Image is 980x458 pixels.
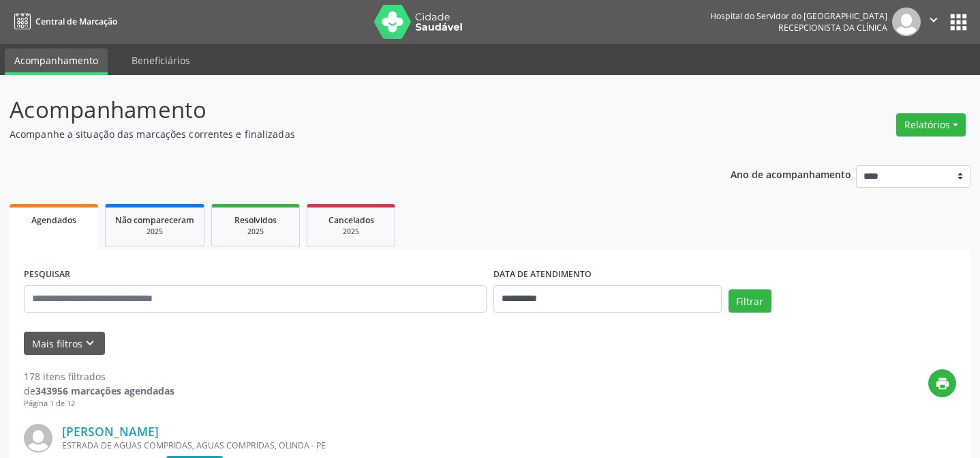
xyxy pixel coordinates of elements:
[892,8,921,36] img: img
[31,214,76,226] span: Agendados
[82,336,97,351] i: keyboard_arrow_down
[24,332,105,356] button: Mais filtroskeyboard_arrow_down
[710,10,887,22] div: Hospital do Servidor do [GEOGRAPHIC_DATA]
[35,384,174,397] strong: 343956 marcações agendadas
[731,165,851,182] p: Ano de acompanhamento
[328,214,374,226] span: Cancelados
[921,8,947,36] button: 
[928,369,956,397] button: print
[24,424,52,453] img: img
[947,10,970,34] button: apps
[115,227,194,237] div: 2025
[493,264,592,285] label: DATA DE ATENDIMENTO
[10,10,117,33] a: Central de Marcação
[24,369,174,384] div: 178 itens filtrados
[234,214,277,226] span: Resolvidos
[24,264,70,285] label: PESQUISAR
[62,440,752,451] div: ESTRADA DE AGUAS COMPRIDAS, AGUAS COMPRIDAS, OLINDA - PE
[778,22,887,33] span: Recepcionista da clínica
[10,127,682,141] p: Acompanhe a situação das marcações correntes e finalizadas
[935,376,950,391] i: print
[221,227,290,237] div: 2025
[5,48,108,75] a: Acompanhamento
[115,214,194,226] span: Não compareceram
[24,398,174,410] div: Página 1 de 12
[62,424,159,439] a: [PERSON_NAME]
[729,289,771,313] button: Filtrar
[24,384,174,398] div: de
[10,93,682,127] p: Acompanhamento
[317,227,385,237] div: 2025
[122,48,200,72] a: Beneficiários
[926,12,941,27] i: 
[35,16,117,27] span: Central de Marcação
[896,113,966,137] button: Relatórios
